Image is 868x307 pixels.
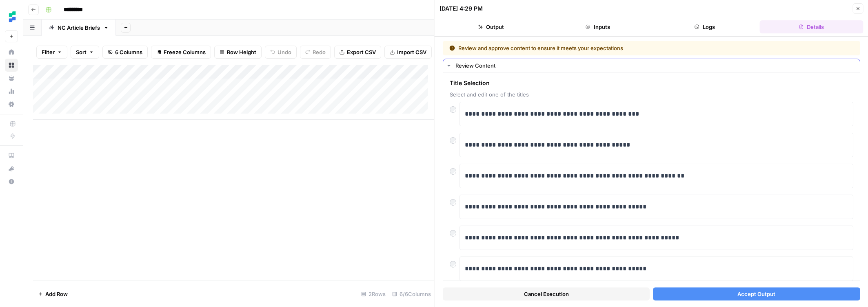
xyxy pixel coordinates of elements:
a: Your Data [5,72,18,85]
button: Workspace: Ten Speed [5,7,18,27]
span: Title Selection [450,79,853,87]
span: Sort [76,48,87,56]
span: Accept Output [737,290,775,298]
button: Review Content [443,59,860,72]
button: Details [759,20,863,33]
span: 6 Columns [115,48,142,56]
div: NC Article Briefs [58,24,100,32]
a: Settings [5,98,18,111]
button: Help + Support [5,175,18,188]
div: 2 Rows [358,287,389,300]
a: Browse [5,59,18,72]
span: Select and edit one of the titles [450,90,853,99]
button: Logs [653,20,757,33]
div: Review Content [455,61,855,70]
button: Import CSV [384,46,432,59]
span: Add Row [45,290,68,298]
button: Redo [300,46,331,59]
button: Row Height [214,46,262,59]
div: What's new? [5,162,18,175]
button: Sort [71,46,99,59]
button: Output [440,20,543,33]
span: Import CSV [397,48,426,56]
span: Undo [277,48,291,56]
a: NC Article Briefs [42,20,116,36]
button: Inputs [546,20,650,33]
div: 6/6 Columns [389,287,434,300]
button: Undo [265,46,297,59]
a: Home [5,46,18,59]
button: Filter [36,46,67,59]
div: [DATE] 4:29 PM [440,4,483,13]
button: Export CSV [334,46,381,59]
a: AirOps Academy [5,149,18,162]
button: Add Row [33,287,73,300]
button: Accept Output [653,287,860,300]
div: Review and approve content to ensure it meets your expectations [449,44,738,52]
button: Cancel Execution [443,287,650,300]
span: Export CSV [347,48,376,56]
a: Usage [5,85,18,98]
button: Freeze Columns [151,46,211,59]
img: Ten Speed Logo [5,9,20,24]
span: Cancel Execution [524,290,568,298]
button: What's new? [5,162,18,175]
button: 6 Columns [102,46,148,59]
span: Freeze Columns [164,48,206,56]
span: Filter [42,48,55,56]
span: Row Height [227,48,256,56]
span: Redo [313,48,326,56]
